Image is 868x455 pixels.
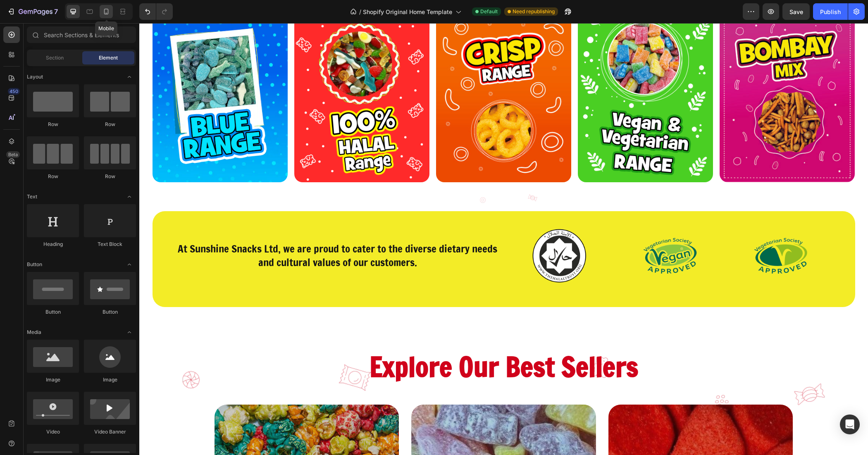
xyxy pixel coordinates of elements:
[27,308,79,316] div: Button
[139,3,173,20] div: Undo/Redo
[27,173,79,180] div: Row
[76,326,653,361] p: Explore Our Best Sellers
[8,88,20,95] div: 450
[609,200,674,265] img: gempages_553068501309326464-9af559e4-a459-487e-a451-1317d1db25a2.png
[782,3,810,20] button: Save
[388,200,452,265] img: gempages_553068501309326464-8dc39f29-2e8b-471b-8dcc-4a82b3151337.png
[99,54,118,62] span: Element
[820,7,841,16] div: Publish
[54,7,58,17] p: 7
[513,8,555,15] span: Need republishing
[123,70,136,83] span: Toggle open
[27,193,37,200] span: Text
[27,121,79,128] div: Row
[123,326,136,339] span: Toggle open
[789,8,803,15] span: Save
[84,428,136,436] div: Video Banner
[34,218,363,247] h2: At Sunshine Snacks Ltd, we are proud to cater to the diverse dietary needs and cultural values of...
[139,23,868,455] iframe: Design area
[123,190,136,203] span: Toggle open
[27,428,79,436] div: Video
[84,241,136,248] div: Text Block
[840,415,860,434] div: Open Intercom Messenger
[123,258,136,271] span: Toggle open
[363,7,452,16] span: Shopify Original Home Template
[84,376,136,384] div: Image
[84,173,136,180] div: Row
[813,3,848,20] button: Publish
[498,200,563,265] img: gempages_553068501309326464-f642c294-1838-4a0f-8407-16a18bb74767.png
[27,241,79,248] div: Heading
[84,121,136,128] div: Row
[84,308,136,316] div: Button
[46,54,64,62] span: Section
[27,329,41,336] span: Media
[359,7,361,16] span: /
[27,73,43,81] span: Layout
[27,261,42,268] span: Button
[3,3,62,20] button: 7
[27,26,136,43] input: Search Sections & Elements
[27,376,79,384] div: Image
[6,151,20,158] div: Beta
[480,8,498,15] span: Default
